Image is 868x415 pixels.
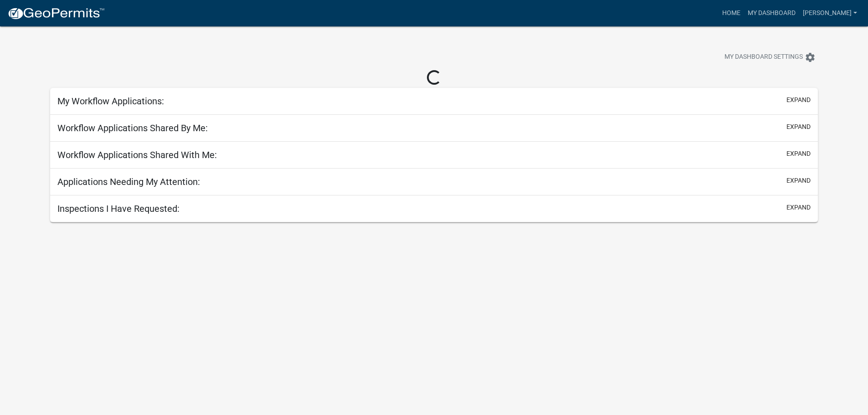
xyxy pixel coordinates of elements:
[724,52,803,63] span: My Dashboard Settings
[786,95,811,105] button: expand
[719,5,744,22] a: Home
[786,149,811,159] button: expand
[786,203,811,212] button: expand
[744,5,799,22] a: My Dashboard
[57,123,208,133] h5: Workflow Applications Shared By Me:
[57,149,217,160] h5: Workflow Applications Shared With Me:
[786,122,811,132] button: expand
[786,176,811,185] button: expand
[57,203,180,214] h5: Inspections I Have Requested:
[717,48,823,66] button: My Dashboard Settingssettings
[57,176,200,187] h5: Applications Needing My Attention:
[799,5,861,22] a: [PERSON_NAME]
[57,96,164,107] h5: My Workflow Applications:
[805,52,816,63] i: settings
